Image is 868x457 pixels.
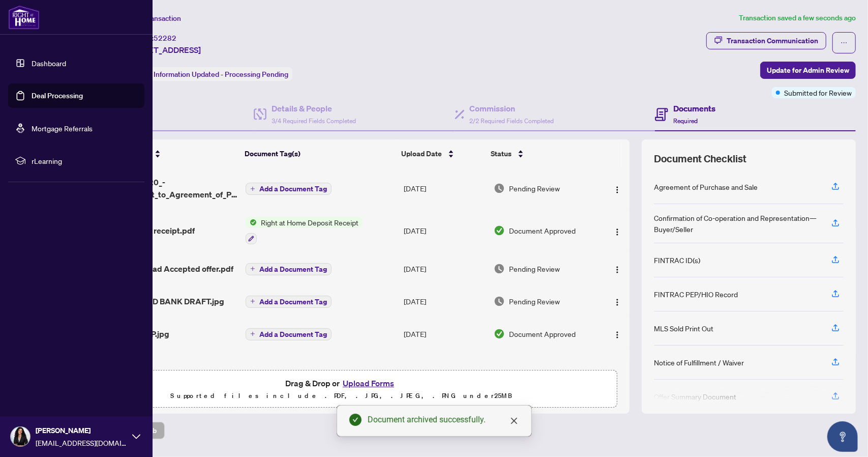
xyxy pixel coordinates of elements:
button: Upload Forms [340,377,397,390]
img: Logo [613,331,621,339]
button: Logo [609,180,625,196]
th: Upload Date [397,139,487,168]
span: [STREET_ADDRESS] [126,44,201,56]
span: [PERSON_NAME] [36,425,127,436]
span: 3/4 Required Fields Completed [272,117,356,125]
article: Transaction saved a few seconds ago [739,12,856,24]
a: Deal Processing [32,91,83,100]
td: [DATE] [400,285,490,318]
span: ellipsis [841,39,848,46]
button: Add a Document Tag [246,182,332,195]
span: Required [673,117,698,125]
img: Document Status [494,263,505,274]
span: Drag & Drop or [285,377,397,390]
img: Document Status [494,225,505,236]
button: Add a Document Tag [246,328,332,340]
span: 2/2 Required Fields Completed [470,117,554,125]
button: Logo [609,261,625,277]
span: plus [250,266,255,271]
button: Add a Document Tag [246,327,332,340]
button: Logo [609,222,625,239]
span: RBC SLIP AND BANK DRAFT.jpg [104,295,224,307]
span: Add a Document Tag [259,185,327,192]
div: Agreement of Purchase and Sale [654,181,758,192]
img: Document Status [494,183,505,194]
button: Open asap [827,421,858,452]
h4: Details & People [272,102,356,115]
img: logo [8,5,40,30]
span: Document Checklist [654,152,746,166]
img: Logo [613,298,621,306]
span: check-circle [349,414,362,426]
button: Add a Document Tag [246,295,332,308]
span: Document Approved [509,328,576,339]
button: Status IconRight at Home Deposit Receipt [246,217,363,244]
span: close [510,417,518,425]
div: MLS Sold Print Out [654,323,713,334]
span: Add a Document Tag [259,298,327,305]
span: plus [250,299,255,304]
span: Update for Admin Review [767,62,849,78]
span: _Toronto__120_-_Amendment_to_Agreement_of_Purchase_and_Sale.pdf [104,176,237,201]
img: Logo [613,266,621,274]
button: Transaction Communication [706,32,826,49]
span: Add a Document Tag [259,331,327,338]
a: Close [508,415,520,426]
div: Transaction Communication [727,33,818,49]
span: Drag & Drop orUpload FormsSupported files include .PDF, .JPG, .JPEG, .PNG under25MB [66,370,617,408]
span: plus [250,186,255,191]
img: Document Status [494,296,505,307]
img: Logo [613,228,621,236]
span: Status [491,148,512,159]
h4: Commission [470,102,554,115]
td: [DATE] [400,209,490,252]
button: Add a Document Tag [246,263,332,275]
img: Logo [613,186,621,194]
div: Document archived successfully. [368,414,519,426]
th: (5) File Name [100,139,241,168]
button: Update for Admin Review [760,62,856,79]
div: Notice of Fulfillment / Waiver [654,357,744,368]
img: Status Icon [246,217,257,228]
span: plus [250,331,255,336]
h4: Documents [673,102,715,115]
span: Information Updated - Processing Pending [154,70,288,79]
td: [DATE] [400,318,490,350]
img: Profile Icon [11,427,30,446]
span: rLearning [32,155,137,166]
span: 52282 [154,34,176,43]
span: Document Approved [509,225,576,236]
div: Status: [126,67,292,81]
span: Upload Date [401,148,442,159]
div: FINTRAC ID(s) [654,254,700,266]
span: Pending Review [509,263,560,274]
div: FINTRAC PEP/HIO Record [654,289,738,300]
button: Add a Document Tag [246,262,332,275]
button: Logo [609,326,625,342]
span: Right at Home Deposit Receipt [257,217,363,228]
th: Status [487,139,595,168]
td: [DATE] [400,168,490,209]
span: Pending Review [509,296,560,307]
p: Supported files include .PDF, .JPG, .JPEG, .PNG under 25 MB [72,390,611,402]
span: View Transaction [127,14,181,23]
button: Add a Document Tag [246,183,332,195]
img: Document Status [494,328,505,339]
a: Mortgage Referrals [32,124,93,133]
button: Logo [609,293,625,309]
button: Add a Document Tag [246,296,332,308]
div: Confirmation of Co-operation and Representation—Buyer/Seller [654,212,819,235]
span: Add a Document Tag [259,266,327,273]
span: 105 Bond Head Accepted offer.pdf [104,263,233,275]
th: Document Tag(s) [241,139,398,168]
span: Pending Review [509,183,560,194]
span: Submitted for Review [784,87,852,98]
td: [DATE] [400,252,490,285]
a: Dashboard [32,59,66,68]
span: [EMAIL_ADDRESS][DOMAIN_NAME] [36,437,127,448]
